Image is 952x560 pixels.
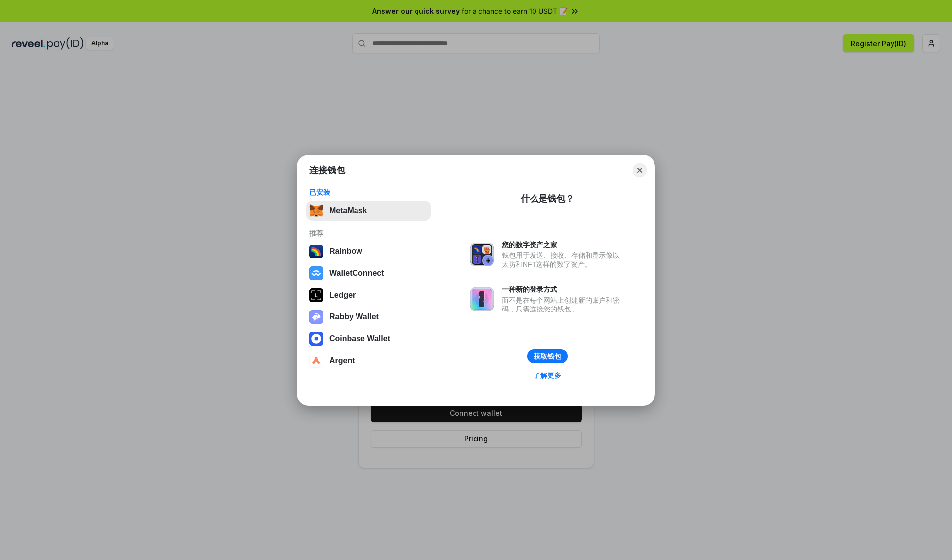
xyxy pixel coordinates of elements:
[309,266,323,280] img: svg+xml,%3Csvg%20width%3D%2228%22%20height%3D%2228%22%20viewBox%3D%220%200%2028%2028%22%20fill%3D...
[502,285,625,294] div: 一种新的登录方式
[306,329,431,349] button: Coinbase Wallet
[534,371,561,380] div: 了解更多
[309,245,323,258] img: svg+xml,%3Csvg%20width%3D%22120%22%20height%3D%22120%22%20viewBox%3D%220%200%20120%20120%22%20fil...
[534,352,561,361] div: 获取钱包
[306,263,431,283] button: WalletConnect
[470,287,494,311] img: svg+xml,%3Csvg%20xmlns%3D%22http%3A%2F%2Fwww.w3.org%2F2000%2Fsvg%22%20fill%3D%22none%22%20viewBox...
[309,229,428,238] div: 推荐
[329,206,367,215] div: MetaMask
[329,247,362,256] div: Rainbow
[329,334,390,343] div: Coinbase Wallet
[502,251,625,269] div: 钱包用于发送、接收、存储和显示像以太坊和NFT这样的数字资产。
[329,291,356,300] div: Ledger
[329,269,384,278] div: WalletConnect
[309,310,323,324] img: svg+xml,%3Csvg%20xmlns%3D%22http%3A%2F%2Fwww.w3.org%2F2000%2Fsvg%22%20fill%3D%22none%22%20viewBox...
[528,369,567,382] a: 了解更多
[470,243,494,266] img: svg+xml,%3Csvg%20xmlns%3D%22http%3A%2F%2Fwww.w3.org%2F2000%2Fsvg%22%20fill%3D%22none%22%20viewBox...
[309,354,323,368] img: svg+xml,%3Csvg%20width%3D%2228%22%20height%3D%2228%22%20viewBox%3D%220%200%2028%2028%22%20fill%3D...
[306,307,431,327] button: Rabby Wallet
[502,296,625,313] div: 而不是在每个网站上创建新的账户和密码，只需连接您的钱包。
[306,201,431,221] button: MetaMask
[521,193,574,205] div: 什么是钱包？
[502,240,625,249] div: 您的数字资产之家
[309,164,345,176] h1: 连接钱包
[309,288,323,302] img: svg+xml,%3Csvg%20xmlns%3D%22http%3A%2F%2Fwww.w3.org%2F2000%2Fsvg%22%20width%3D%2228%22%20height%3...
[306,285,431,305] button: Ledger
[306,242,431,261] button: Rainbow
[329,356,355,365] div: Argent
[309,204,323,218] img: svg+xml,%3Csvg%20fill%3D%22none%22%20height%3D%2233%22%20viewBox%3D%220%200%2035%2033%22%20width%...
[633,163,647,177] button: Close
[329,312,379,321] div: Rabby Wallet
[309,332,323,346] img: svg+xml,%3Csvg%20width%3D%2228%22%20height%3D%2228%22%20viewBox%3D%220%200%2028%2028%22%20fill%3D...
[306,351,431,371] button: Argent
[527,349,568,363] button: 获取钱包
[309,188,428,197] div: 已安装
